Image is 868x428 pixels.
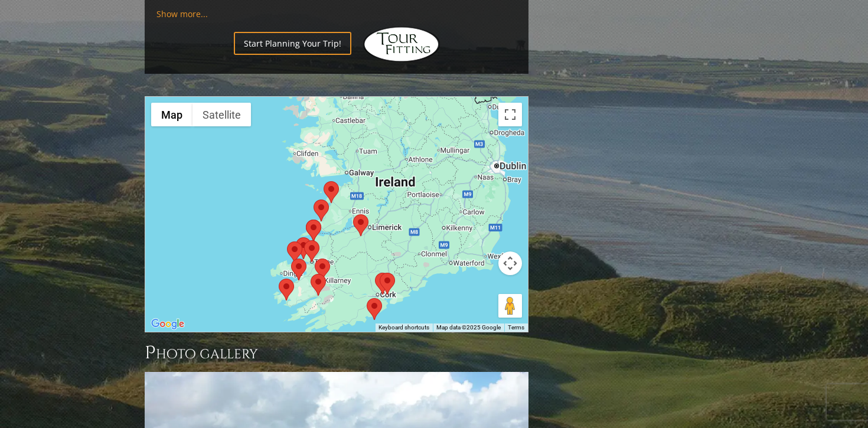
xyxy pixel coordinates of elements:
[192,103,251,126] button: Show satellite imagery
[498,103,522,126] button: Toggle fullscreen view
[156,8,208,19] a: Show more...
[148,316,187,332] img: Google
[498,294,522,318] button: Drag Pegman onto the map to open Street View
[498,251,522,275] button: Map camera controls
[363,27,440,62] img: Hidden Links
[378,324,429,332] button: Keyboard shortcuts
[148,316,187,332] a: Open this area in Google Maps (opens a new window)
[508,324,524,331] a: Terms (opens in new tab)
[234,32,351,55] a: Start Planning Your Trip!
[145,341,528,365] h3: Photo Gallery
[436,324,501,331] span: Map data ©2025 Google
[151,103,192,126] button: Show street map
